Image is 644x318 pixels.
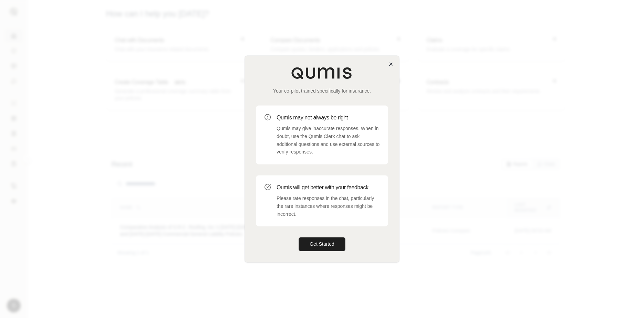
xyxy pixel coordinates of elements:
[277,194,380,218] p: Please rate responses in the chat, particularly the rare instances where responses might be incor...
[299,237,345,251] button: Get Started
[277,114,380,122] h3: Qumis may not always be right
[277,125,380,156] p: Qumis may give inaccurate responses. When in doubt, use the Qumis Clerk chat to ask additional qu...
[256,87,388,94] p: Your co-pilot trained specifically for insurance.
[277,183,380,192] h3: Qumis will get better with your feedback
[291,67,353,79] img: Qumis Logo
